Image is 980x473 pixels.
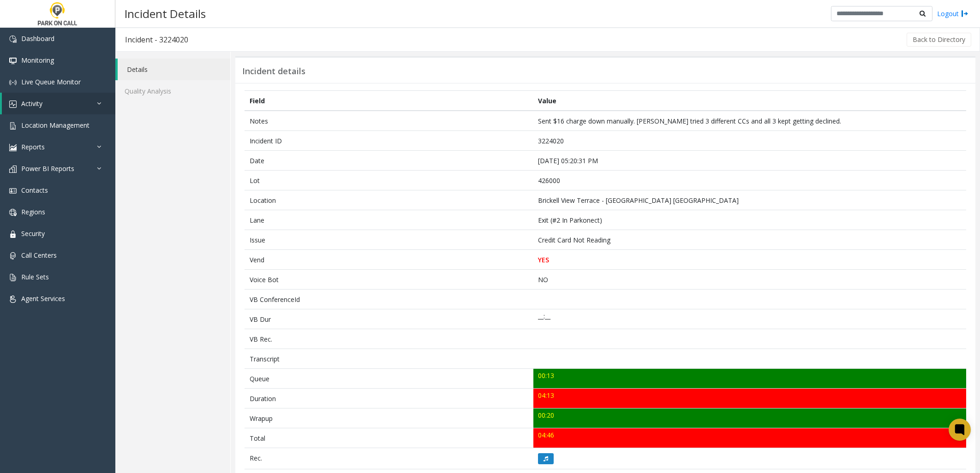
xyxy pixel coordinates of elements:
[21,229,45,238] span: Security
[245,111,533,131] td: Notes
[9,101,17,108] img: 'icon'
[245,448,533,469] td: Rec.
[9,209,17,216] img: 'icon'
[245,428,533,448] td: Total
[245,151,533,171] td: Date
[21,142,45,151] span: Reports
[21,77,81,86] span: Live Queue Monitor
[245,290,533,309] td: VB ConferenceId
[120,2,210,25] h3: Incident Details
[245,408,533,428] td: Wrapup
[21,272,49,281] span: Rule Sets
[21,164,74,173] span: Power BI Reports
[21,186,48,195] span: Contacts
[533,151,966,171] td: [DATE] 05:20:31 PM
[533,111,966,131] td: Sent $16 charge down manually. [PERSON_NAME] tried 3 different CCs and all 3 kept getting declined.
[2,93,115,114] a: Activity
[533,309,966,329] td: __:__
[245,230,533,250] td: Issue
[9,57,17,65] img: 'icon'
[533,91,966,111] th: Value
[533,369,966,389] td: 00:13
[116,29,197,50] h3: Incident - 3224020
[907,33,971,47] button: Back to Directory
[533,190,966,210] td: Brickell View Terrace - [GEOGRAPHIC_DATA] [GEOGRAPHIC_DATA]
[245,349,533,369] td: Transcript
[937,9,968,18] a: Logout
[533,389,966,408] td: 04:13
[9,252,17,260] img: 'icon'
[533,428,966,448] td: 04:46
[533,171,966,190] td: 426000
[538,255,961,265] p: YES
[533,210,966,230] td: Exit (#2 In Parkonect)
[9,187,17,195] img: 'icon'
[245,91,533,111] th: Field
[538,275,961,284] p: NO
[9,144,17,151] img: 'icon'
[242,66,305,77] h3: Incident details
[245,369,533,389] td: Queue
[245,329,533,349] td: VB Rec.
[9,296,17,303] img: 'icon'
[118,59,230,80] a: Details
[21,121,90,130] span: Location Management
[9,35,17,43] img: 'icon'
[21,294,65,303] span: Agent Services
[245,389,533,408] td: Duration
[21,207,45,216] span: Regions
[9,231,17,238] img: 'icon'
[245,131,533,151] td: Incident ID
[245,171,533,190] td: Lot
[245,270,533,290] td: Voice Bot
[9,166,17,173] img: 'icon'
[245,210,533,230] td: Lane
[21,56,54,65] span: Monitoring
[245,190,533,210] td: Location
[21,99,42,108] span: Activity
[533,230,966,250] td: Credit Card Not Reading
[9,79,17,86] img: 'icon'
[533,131,966,151] td: 3224020
[115,80,230,102] a: Quality Analysis
[21,251,57,260] span: Call Centers
[245,250,533,270] td: Vend
[9,274,17,281] img: 'icon'
[21,34,54,43] span: Dashboard
[245,309,533,329] td: VB Dur
[9,122,17,130] img: 'icon'
[533,408,966,428] td: 00:20
[961,9,968,18] img: logout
